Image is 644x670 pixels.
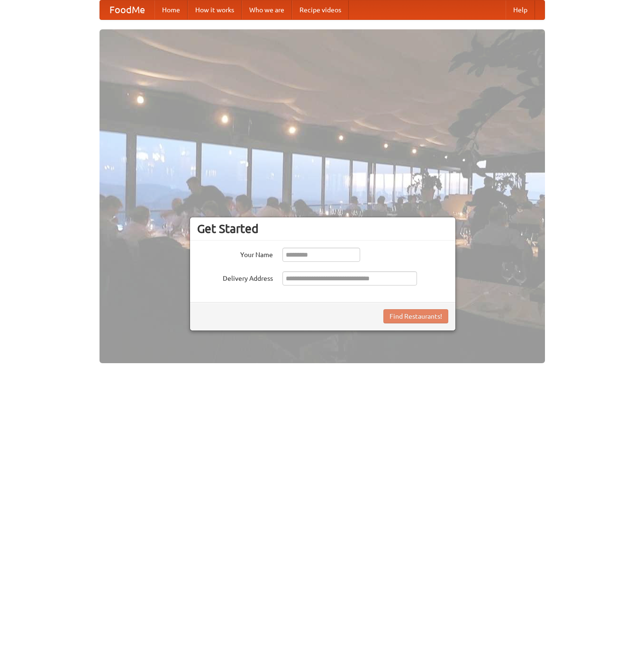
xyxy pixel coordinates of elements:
[188,0,242,19] a: How it works
[506,0,535,19] a: Help
[197,248,273,259] label: Your Name
[100,0,154,19] a: FoodMe
[197,271,273,283] label: Delivery Address
[242,0,292,19] a: Who we are
[292,0,349,19] a: Recipe videos
[197,222,448,236] h3: Get Started
[154,0,188,19] a: Home
[383,309,448,323] button: Find Restaurants!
